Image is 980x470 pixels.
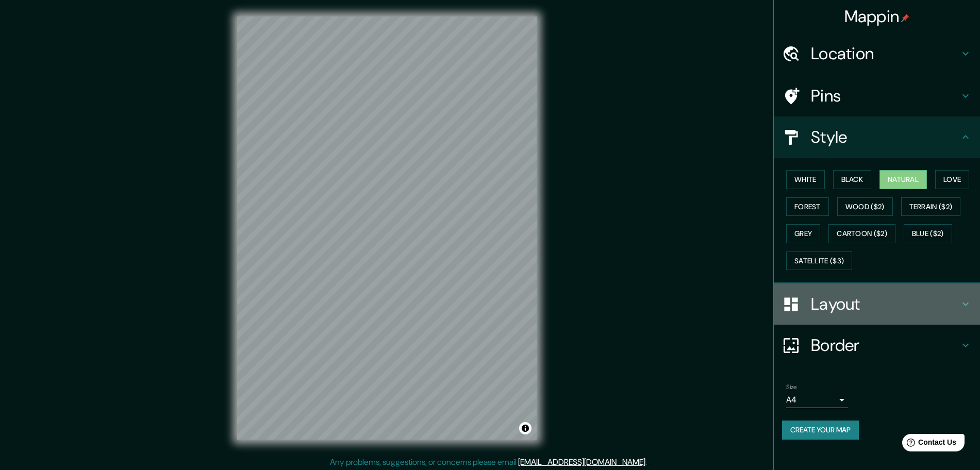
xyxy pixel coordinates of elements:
[888,430,969,459] iframe: Help widget launcher
[901,14,909,22] img: pin-icon.png
[782,421,859,440] button: Create your map
[786,224,820,243] button: Grey
[774,75,980,116] div: Pins
[833,170,872,189] button: Black
[774,33,980,74] div: Location
[786,197,829,216] button: Forest
[330,456,647,468] p: Any problems, suggestions, or concerns please email .
[519,422,531,434] button: Toggle attribution
[828,224,895,243] button: Cartoon ($2)
[774,325,980,366] div: Border
[879,170,927,189] button: Natural
[237,16,537,440] canvas: Map
[811,43,959,64] h4: Location
[774,283,980,325] div: Layout
[647,456,649,468] div: .
[844,6,910,27] h4: Mappin
[811,294,959,314] h4: Layout
[811,86,959,106] h4: Pins
[774,116,980,158] div: Style
[935,170,969,189] button: Love
[786,251,852,271] button: Satellite ($3)
[649,456,651,468] div: .
[518,457,645,467] a: [EMAIL_ADDRESS][DOMAIN_NAME]
[901,197,961,216] button: Terrain ($2)
[786,383,797,392] label: Size
[811,127,959,147] h4: Style
[811,335,959,356] h4: Border
[904,224,952,243] button: Blue ($2)
[786,170,825,189] button: White
[786,392,848,408] div: A4
[837,197,893,216] button: Wood ($2)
